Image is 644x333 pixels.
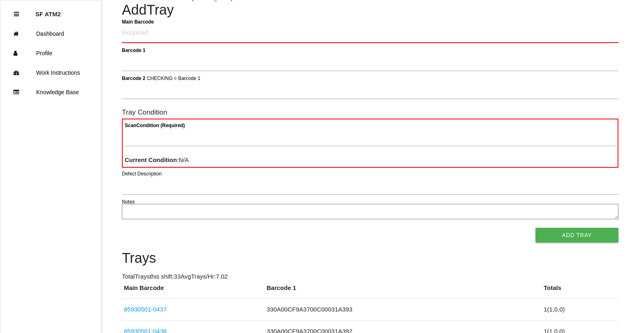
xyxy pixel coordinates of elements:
[122,47,145,53] b: Barcode 1
[0,24,101,43] a: Dashboard
[122,170,162,177] label: Defect Description
[122,272,618,281] p: Total Trays this shift: 33 Avg Trays /Hr: 7.02
[122,19,154,24] b: Main Barcode
[122,283,265,299] th: Main Barcode
[124,306,167,313] a: 85930501-0437
[0,43,101,63] a: Profile
[125,156,189,163] span: : N/A
[122,24,618,43] input: Required
[122,2,618,18] h4: Add Tray
[125,123,185,128] b: Scan Condition (Required)
[542,299,618,321] td: 1 ( 1 , 0 , 0 )
[0,82,101,102] a: Knowledge Base
[536,228,618,242] button: Add Tray
[14,4,19,24] div: Close
[122,75,145,81] b: Barcode 2
[125,156,177,163] b: Current Condition
[265,283,542,299] th: Barcode 1
[542,283,618,299] th: Totals
[147,75,200,81] span: CHECKING = Barcode 1
[35,4,61,17] p: SF ATM2
[0,63,101,82] a: Work Instructions
[265,299,542,321] td: 330A00CF9A3700C00031A393
[122,198,134,205] label: Notes
[122,108,618,116] h6: Tray Condition
[122,251,618,266] h4: Trays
